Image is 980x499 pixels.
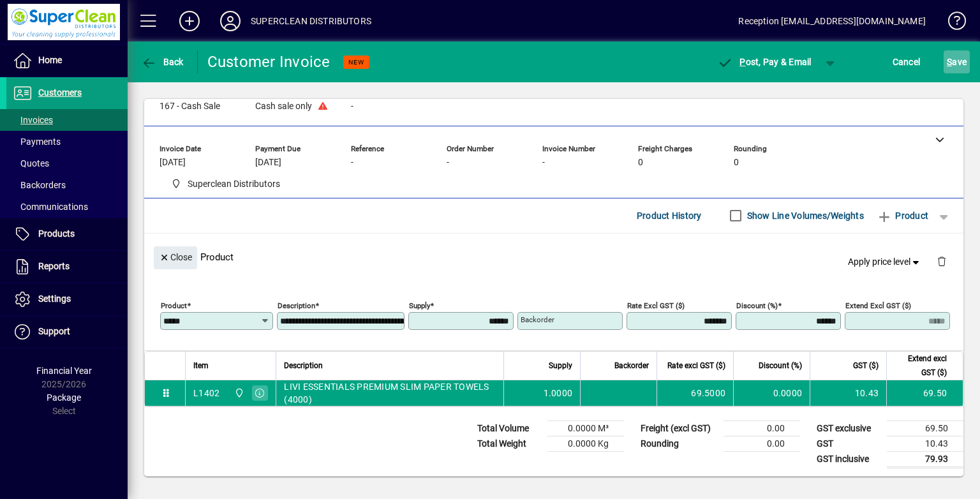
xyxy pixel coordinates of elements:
span: S [947,57,952,67]
a: Communications [6,196,128,218]
span: Cancel [893,52,921,72]
a: Settings [6,283,128,315]
mat-label: Description [278,301,315,309]
span: Discount (%) [759,359,802,373]
app-page-header-button: Back [128,50,198,73]
a: Reports [6,251,128,283]
button: Apply price level [843,250,927,273]
button: Save [944,50,970,73]
td: 10.43 [887,436,963,451]
mat-label: Product [161,301,187,309]
span: GST ($) [853,359,879,373]
td: Freight (excl GST) [634,421,724,436]
span: Superclean Distributors [231,386,246,400]
mat-label: Backorder [521,315,554,324]
button: Profile [210,10,251,33]
a: Invoices [6,109,128,131]
div: Reception [EMAIL_ADDRESS][DOMAIN_NAME] [738,11,926,31]
span: Financial Year [36,366,92,376]
span: Product [877,205,928,226]
span: [DATE] [255,158,281,168]
span: - [447,158,449,168]
a: Quotes [6,153,128,174]
div: Product [144,234,963,280]
span: Cash sale only [255,101,312,112]
td: GST exclusive [810,421,887,436]
span: 0 [638,158,643,168]
span: Apply price level [848,255,922,269]
td: 69.50 [886,380,963,406]
label: Show Line Volumes/Weights [745,209,864,222]
mat-label: Supply [409,301,430,309]
td: 69.50 [887,421,963,436]
div: L1402 [193,387,219,399]
mat-label: Rate excl GST ($) [627,301,685,309]
td: 0.00 [724,436,800,451]
span: Item [193,359,209,373]
a: Home [6,45,128,77]
span: Supply [549,359,572,373]
span: ave [947,52,967,72]
div: 69.5000 [665,387,725,399]
span: Package [47,392,81,403]
button: Close [154,246,197,269]
span: Backorder [614,359,649,373]
span: LIVI ESSENTIALS PREMIUM SLIM PAPER TOWELS (4000) [284,380,496,406]
span: Product History [637,205,702,226]
button: Cancel [889,50,924,73]
span: Products [38,228,75,239]
mat-label: Extend excl GST ($) [845,301,911,309]
span: Home [38,55,62,65]
td: 0.0000 Kg [547,436,624,451]
a: Support [6,316,128,348]
span: Superclean Distributors [188,177,280,191]
a: Payments [6,131,128,153]
button: Post, Pay & Email [711,50,818,73]
span: Rate excl GST ($) [667,359,725,373]
mat-label: Discount (%) [736,301,778,309]
span: Invoices [13,115,53,125]
td: 0.0000 M³ [547,421,624,436]
span: Communications [13,202,88,212]
td: 0.0000 [733,380,810,406]
td: 10.43 [810,380,886,406]
span: NEW [348,58,364,66]
span: Close [159,247,192,268]
button: Add [169,10,210,33]
td: GST inclusive [810,451,887,467]
span: - [351,158,353,168]
td: Total Weight [471,436,547,451]
td: 0.00 [724,421,800,436]
td: 79.93 [887,451,963,467]
span: Extend excl GST ($) [895,352,947,380]
span: Description [284,359,323,373]
button: Product History [632,204,707,227]
span: Payments [13,137,61,147]
span: 0 [734,158,739,168]
td: Total Volume [471,421,547,436]
span: Reports [38,261,70,271]
button: Product [870,204,935,227]
span: [DATE] [160,158,186,168]
a: Knowledge Base [939,3,964,44]
span: - [542,158,545,168]
span: Support [38,326,70,336]
app-page-header-button: Delete [926,255,957,267]
td: Rounding [634,436,724,451]
div: SUPERCLEAN DISTRIBUTORS [251,11,371,31]
a: Backorders [6,174,128,196]
div: Customer Invoice [207,52,330,72]
button: Delete [926,246,957,277]
span: 1.0000 [544,387,573,399]
span: Superclean Distributors [166,176,285,192]
span: - [351,101,353,112]
app-page-header-button: Close [151,251,200,263]
span: Quotes [13,158,49,168]
a: Products [6,218,128,250]
span: P [739,57,745,67]
span: Settings [38,294,71,304]
span: Back [141,57,184,67]
td: GST [810,436,887,451]
span: 167 - Cash Sale [160,101,220,112]
span: ost, Pay & Email [718,57,812,67]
